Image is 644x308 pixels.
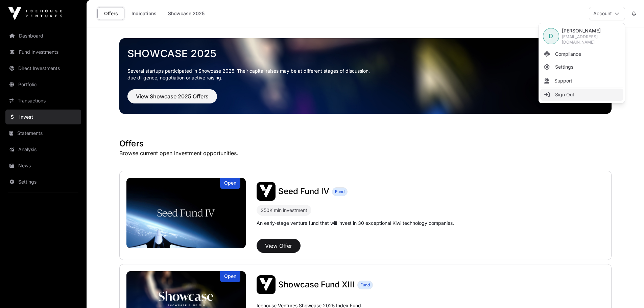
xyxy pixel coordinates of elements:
img: Icehouse Ventures Logo [8,7,62,20]
a: Showcase Fund XIII [278,279,355,290]
a: Invest [5,110,81,124]
span: Fund [335,189,344,194]
a: Seed Fund IVOpen [126,178,246,248]
a: Transactions [5,93,81,108]
img: Showcase 2025 [119,38,612,114]
a: Statements [5,126,81,141]
div: Open [220,178,240,189]
iframe: Chat Widget [610,276,644,308]
span: Compliance [555,51,581,57]
span: D [549,31,553,41]
img: Seed Fund IV [126,178,246,248]
a: Compliance [540,48,623,60]
a: Analysis [5,142,81,157]
button: Account [589,7,625,20]
a: Indications [127,7,161,20]
a: Direct Investments [5,61,81,76]
li: Sign Out [540,89,623,101]
div: Open [220,271,240,282]
h1: Offers [119,138,612,149]
a: Showcase 2025 [127,47,603,60]
a: Seed Fund IV [278,186,329,197]
a: Offers [97,7,124,20]
img: Seed Fund IV [257,182,276,201]
p: Browse current open investment opportunities. [119,149,612,157]
span: Seed Fund IV [278,186,329,196]
a: Showcase 2025 [164,7,209,20]
img: Showcase Fund XIII [257,275,276,294]
span: Support [554,77,572,84]
button: View Offer [257,239,301,253]
span: Settings [555,64,573,70]
div: $50K min investment [261,206,307,214]
p: Several startups participated in Showcase 2025. Their capital raises may be at different stages o... [127,68,603,81]
a: Dashboard [5,28,81,43]
p: An early-stage venture fund that will invest in 30 exceptional Kiwi technology companies. [257,220,454,227]
a: News [5,158,81,173]
a: Fund Investments [5,45,81,60]
a: View Showcase 2025 Offers [127,96,217,103]
span: Fund [360,282,370,288]
a: Portfolio [5,77,81,92]
span: [PERSON_NAME] [562,27,621,34]
span: Showcase Fund XIII [278,280,355,289]
span: View Showcase 2025 Offers [136,92,209,100]
span: Sign Out [555,91,574,98]
button: View Showcase 2025 Offers [127,89,217,103]
div: $50K min investment [257,205,311,216]
li: Support [540,75,623,87]
a: Settings [5,174,81,189]
a: Settings [540,61,623,73]
span: [EMAIL_ADDRESS][DOMAIN_NAME] [562,34,621,45]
